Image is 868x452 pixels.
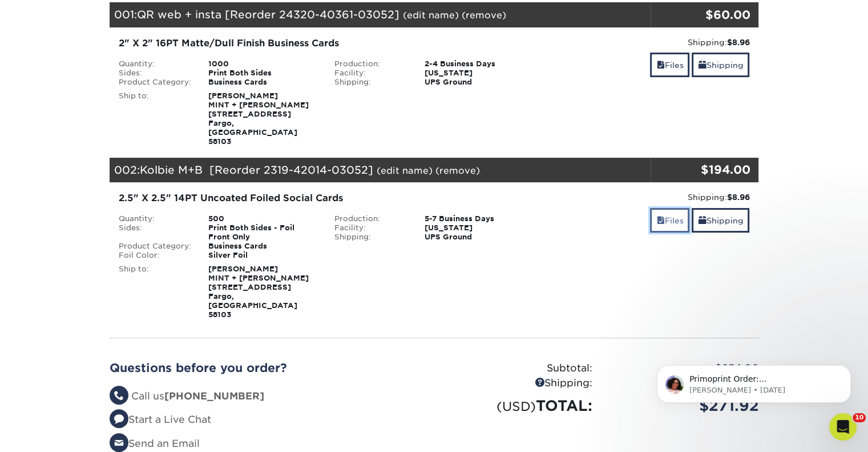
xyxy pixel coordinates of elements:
a: Shipping [692,208,749,233]
div: Sides: [110,69,200,78]
div: 2-4 Business Days [416,59,542,69]
div: Shipping: [551,191,750,203]
div: Shipping: [551,37,750,48]
div: 2.5" X 2.5" 14PT Uncoated Foiled Social Cards [119,191,534,205]
a: (edit name) [377,165,433,176]
div: 1000 [200,59,326,69]
a: (remove) [435,165,480,176]
div: Print Both Sides - Foil Front Only [200,223,326,242]
strong: $8.96 [726,193,749,202]
strong: [PERSON_NAME] MINT + [PERSON_NAME] [STREET_ADDRESS] Fargo, [GEOGRAPHIC_DATA] 58103 [208,265,309,319]
div: Quantity: [110,214,200,223]
div: 5-7 Business Days [416,214,542,223]
div: Facility: [326,69,416,78]
div: Product Category: [110,242,200,251]
div: Business Cards [200,242,326,251]
div: $17.92 [601,376,768,391]
a: Files [650,53,689,77]
span: files [656,61,664,70]
div: Print Both Sides [200,69,326,78]
div: Silver Foil [200,251,326,260]
span: shipping [698,216,706,225]
span: shipping [698,61,706,70]
div: Ship to: [110,91,200,146]
span: Kolbie M+B [Reorder 2319-42014-03052] [140,163,373,176]
small: (USD) [496,399,536,414]
span: 10 [853,413,866,422]
div: TOTAL: [434,395,601,417]
strong: [PERSON_NAME] MINT + [PERSON_NAME] [STREET_ADDRESS] Fargo, [GEOGRAPHIC_DATA] 58103 [208,91,309,146]
div: $60.00 [651,6,750,23]
div: Sides: [110,223,200,242]
span: QR web + insta [Reorder 24320-40361-03052] [137,8,399,21]
div: Shipping: [326,78,416,87]
div: Shipping: [434,376,601,391]
a: Shipping [692,53,749,77]
li: Call us [110,389,426,404]
div: Product Category: [110,78,200,87]
div: Production: [326,59,416,69]
h2: Questions before you order? [110,361,426,375]
div: Ship to: [110,265,200,319]
div: [US_STATE] [416,69,542,78]
div: $271.92 [601,395,768,417]
strong: [PHONE_NUMBER] [164,390,264,402]
div: 001: [110,2,651,27]
span: files [656,216,664,225]
div: Facility: [326,223,416,233]
div: Business Cards [200,78,326,87]
a: Start a Live Chat [110,414,211,425]
a: (remove) [462,10,506,21]
strong: $8.96 [726,38,749,47]
a: Send an Email [110,438,200,449]
div: 002: [110,158,651,183]
a: Files [650,208,689,233]
iframe: Intercom notifications message [640,341,868,421]
div: Subtotal: [434,361,601,376]
div: $194.00 [651,161,750,178]
div: 500 [200,214,326,223]
div: Production: [326,214,416,223]
div: UPS Ground [416,233,542,242]
div: Foil Color: [110,251,200,260]
div: $254.00 [601,361,768,376]
a: (edit name) [403,10,459,21]
iframe: Intercom live chat [829,413,857,441]
div: Quantity: [110,59,200,69]
div: [US_STATE] [416,223,542,233]
div: 2" X 2" 16PT Matte/Dull Finish Business Cards [119,37,534,50]
div: UPS Ground [416,78,542,87]
div: Shipping: [326,233,416,242]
